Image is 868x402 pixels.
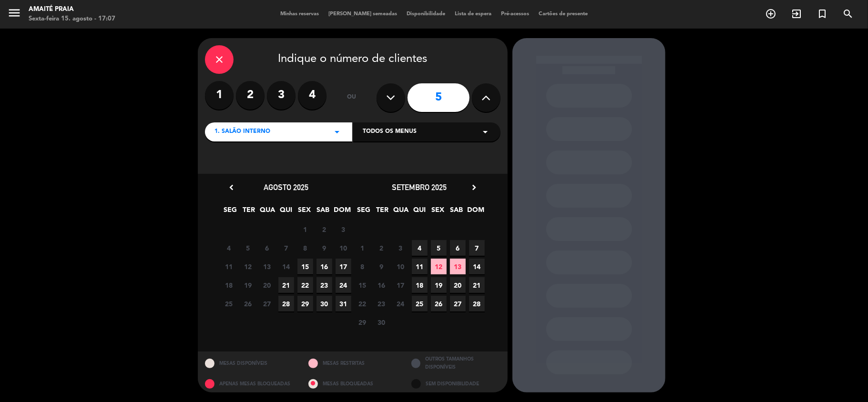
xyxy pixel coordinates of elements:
label: 1 [205,81,234,110]
span: 13 [259,259,275,274]
span: TER [241,204,257,220]
span: 15 [355,277,370,293]
span: 8 [297,240,313,256]
span: 21 [469,277,485,293]
span: 29 [355,314,370,330]
span: 14 [278,259,294,274]
span: 27 [259,296,275,312]
i: chevron_left [226,182,236,192]
div: Amaité Praia [29,5,115,14]
i: chevron_right [469,182,479,192]
div: SEM DISPONIBILIDADE [404,375,508,392]
span: 23 [317,277,332,293]
span: 10 [393,259,408,274]
span: 24 [336,277,351,293]
span: SEG [356,204,372,220]
span: 7 [469,240,485,256]
span: 26 [240,296,256,312]
span: 19 [431,277,447,293]
span: 9 [374,259,389,274]
div: ou [336,81,367,114]
span: 25 [412,296,428,312]
span: 6 [450,240,466,256]
span: Todos os menus [363,127,417,137]
span: 17 [336,259,351,274]
span: QUA [260,204,276,220]
span: 1 [355,240,370,256]
span: 6 [259,240,275,256]
span: 2 [317,221,332,237]
i: close [214,54,225,65]
span: Minhas reservas [276,11,324,17]
span: 12 [240,259,256,274]
span: 23 [374,296,389,312]
span: 12 [431,259,447,274]
span: Lista de espera [450,11,496,17]
i: turned_in_not [817,8,828,20]
span: 20 [259,277,275,293]
span: QUA [393,204,409,220]
i: arrow_drop_down [331,126,343,138]
div: MESAS DISPONÍVEIS [198,352,301,375]
i: menu [7,6,21,20]
label: 3 [267,81,296,110]
span: 24 [393,296,408,312]
span: 16 [317,259,332,274]
span: 21 [278,277,294,293]
span: 26 [431,296,447,312]
span: 18 [412,277,428,293]
span: 17 [393,277,408,293]
span: 18 [221,277,237,293]
span: 22 [297,277,313,293]
span: 11 [412,259,428,274]
span: 4 [221,240,237,256]
label: 4 [298,81,327,110]
span: 19 [240,277,256,293]
span: setembro 2025 [392,182,447,192]
span: Cartões de presente [534,11,592,17]
span: [PERSON_NAME] semeadas [324,11,402,17]
span: 13 [450,259,466,274]
span: 3 [336,221,351,237]
span: 28 [469,296,485,312]
span: 7 [278,240,294,256]
span: SAB [316,204,331,220]
span: SEG [223,204,238,220]
span: 22 [355,296,370,312]
span: 11 [221,259,237,274]
span: QUI [278,204,294,220]
div: Indique o número de clientes [205,45,500,74]
span: TER [375,204,390,220]
span: 5 [431,240,447,256]
div: APENAS MESAS BLOQUEADAS [198,375,301,392]
span: 16 [374,277,389,293]
i: exit_to_app [791,8,802,20]
label: 2 [236,81,265,110]
span: DOM [334,204,350,220]
i: add_circle_outline [765,8,776,20]
span: 30 [374,314,389,330]
span: 15 [297,259,313,274]
span: 9 [317,240,332,256]
span: 3 [393,240,408,256]
span: 28 [278,296,294,312]
span: SEX [430,204,446,220]
span: Disponibilidade [402,11,450,17]
span: 10 [336,240,351,256]
span: 14 [469,259,485,274]
span: agosto 2025 [264,182,308,192]
i: search [842,8,854,20]
span: Pré-acessos [496,11,534,17]
span: 30 [317,296,332,312]
span: 20 [450,277,466,293]
span: 31 [336,296,351,312]
span: 5 [240,240,256,256]
div: OUTROS TAMANHOS DISPONÍVEIS [404,352,508,375]
span: 25 [221,296,237,312]
div: MESAS RESTRITAS [301,352,405,375]
span: DOM [468,204,483,220]
div: Sexta-feira 15. agosto - 17:07 [29,14,115,24]
span: 29 [297,296,313,312]
span: 4 [412,240,428,256]
span: 2 [374,240,389,256]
